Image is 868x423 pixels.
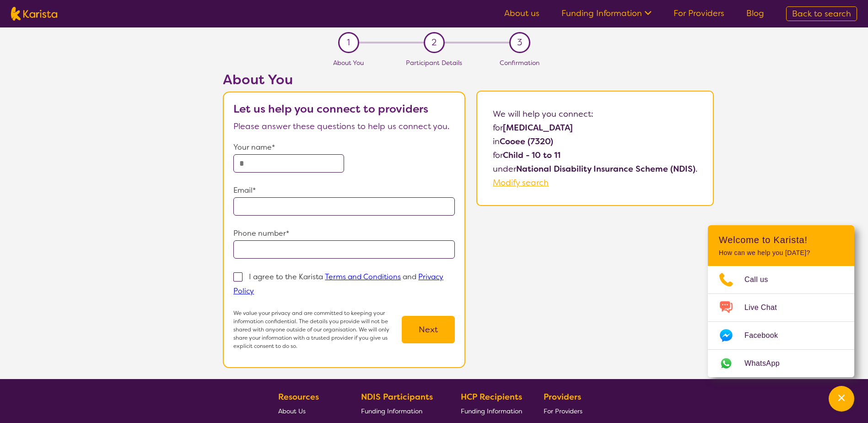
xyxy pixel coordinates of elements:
span: Live Chat [744,301,788,315]
button: Channel Menu [829,386,854,412]
a: For Providers [674,8,724,19]
p: I agree to the Karista and [233,272,443,296]
p: for [493,121,697,135]
a: Modify search [493,177,549,188]
b: NDIS Participants [361,391,433,402]
ul: Choose channel [708,266,854,377]
a: About us [504,8,539,19]
p: Email* [233,184,455,197]
span: Call us [744,273,779,287]
b: National Disability Insurance Scheme (NDIS) [516,163,695,174]
a: Funding Information [461,404,522,418]
h2: Welcome to Karista! [719,234,843,245]
a: Funding Information [361,404,440,418]
p: for [493,148,697,162]
a: Web link opens in a new tab. [708,350,854,377]
b: Cooee (7320) [500,136,553,147]
span: Participant Details [406,59,462,67]
b: [MEDICAL_DATA] [503,122,573,133]
span: 3 [517,36,522,49]
h2: About You [223,71,465,88]
span: WhatsApp [744,357,791,370]
span: 1 [347,36,350,49]
b: Providers [544,391,581,402]
b: Child - 10 to 11 [503,150,561,161]
a: Back to search [786,6,857,21]
p: Please answer these questions to help us connect you. [233,119,455,133]
a: Terms and Conditions [325,272,401,282]
span: About You [333,59,364,67]
div: Channel Menu [708,225,854,377]
span: 2 [431,36,437,49]
a: For Providers [544,404,586,418]
p: How can we help you [DATE]? [719,249,843,257]
p: We value your privacy and are committed to keeping your information confidential. The details you... [233,309,402,350]
p: Phone number* [233,227,455,240]
p: Your name* [233,141,455,154]
p: under . [493,162,697,176]
b: HCP Recipients [461,391,522,402]
b: Resources [278,391,319,402]
img: Karista logo [11,7,57,21]
span: Funding Information [461,407,522,415]
p: in [493,135,697,148]
span: For Providers [544,407,582,415]
button: Next [402,316,455,343]
b: Let us help you connect to providers [233,102,428,116]
a: About Us [278,404,340,418]
p: We will help you connect: [493,107,697,121]
span: About Us [278,407,306,415]
span: Funding Information [361,407,422,415]
span: Facebook [744,329,789,342]
a: Blog [746,8,764,19]
span: Back to search [792,8,851,19]
a: Funding Information [561,8,652,19]
span: Confirmation [500,59,539,67]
